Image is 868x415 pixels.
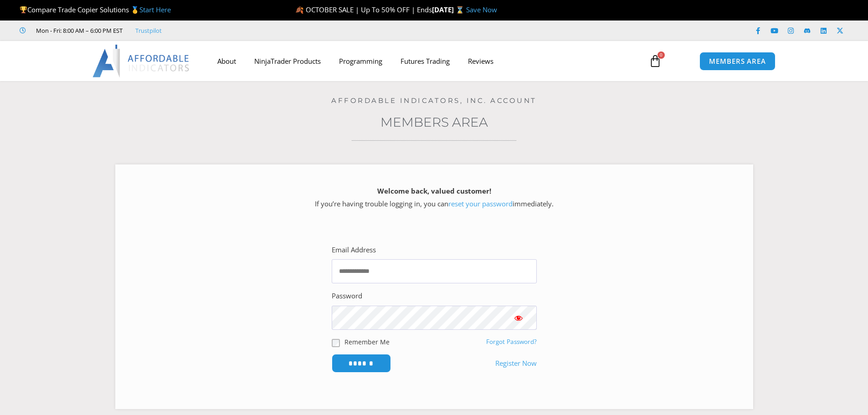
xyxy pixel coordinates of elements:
a: Start Here [139,5,171,14]
p: If you’re having trouble logging in, you can immediately. [131,185,737,210]
span: 0 [657,51,665,59]
a: Futures Trading [391,51,459,72]
button: Show password [500,306,537,330]
a: Trustpilot [135,25,162,36]
a: Register Now [495,357,537,370]
a: Members Area [380,114,488,130]
a: About [208,51,245,72]
a: Forgot Password? [486,338,537,346]
a: Reviews [459,51,503,72]
a: Programming [330,51,391,72]
nav: Menu [208,51,638,72]
span: Mon - Fri: 8:00 AM – 6:00 PM EST [34,25,123,36]
img: 🏆 [20,6,27,13]
a: MEMBERS AREA [699,52,776,71]
a: Affordable Indicators, Inc. Account [331,96,537,105]
a: Save Now [466,5,497,14]
label: Password [332,290,362,302]
label: Email Address [332,244,376,256]
img: LogoAI [92,45,190,77]
a: NinjaTrader Products [245,51,330,72]
strong: [DATE] ⌛ [432,5,466,14]
span: Compare Trade Copier Solutions 🥇 [20,5,171,14]
a: 0 [635,48,675,74]
span: MEMBERS AREA [709,58,766,65]
span: 🍂 OCTOBER SALE | Up To 50% OFF | Ends [295,5,432,14]
strong: Welcome back, valued customer! [377,186,491,195]
a: reset your password [448,199,513,208]
label: Remember Me [344,337,390,347]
